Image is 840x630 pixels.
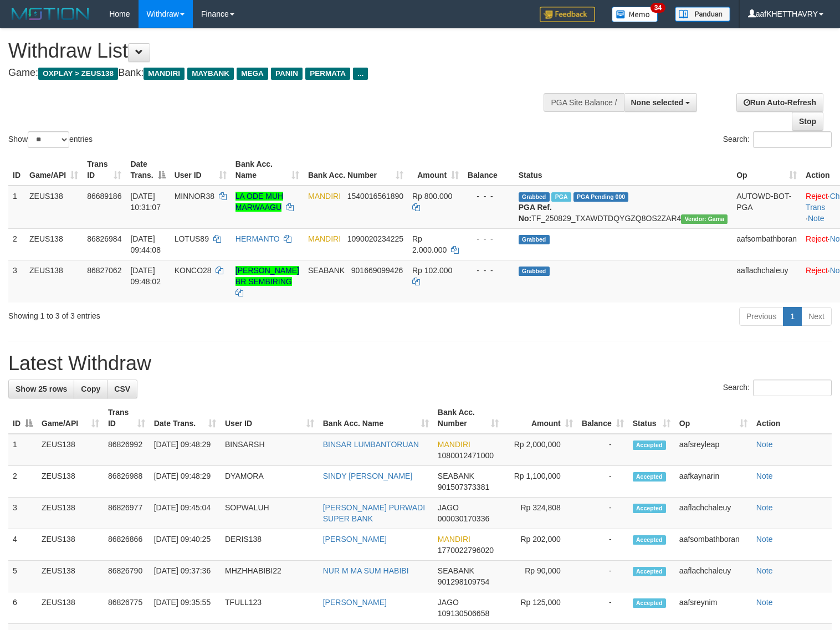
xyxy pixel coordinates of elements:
[723,131,832,148] label: Search:
[756,440,773,449] a: Note
[81,385,100,393] span: Copy
[503,529,577,561] td: Rp 202,000
[438,472,474,480] span: SEABANK
[783,307,802,326] a: 1
[235,192,283,212] a: LA ODE MUH MARWAAGU
[37,529,104,561] td: ZEUS138
[347,192,403,201] span: Copy 1540016561890 to clipboard
[221,434,319,466] td: BINSARSH
[577,529,628,561] td: -
[503,434,577,466] td: Rp 2,000,000
[806,266,828,275] a: Reject
[175,192,214,201] span: MINNOR38
[503,466,577,498] td: Rp 1,100,000
[150,561,221,592] td: [DATE] 09:37:36
[514,154,732,186] th: Status
[540,7,595,22] img: Feedback.jpg
[37,466,104,498] td: ZEUS138
[8,466,37,498] td: 2
[8,186,25,229] td: 1
[736,93,823,112] a: Run Auto-Refresh
[732,186,801,229] td: AUTOWD-BOT-PGA
[37,592,104,624] td: ZEUS138
[304,154,408,186] th: Bank Acc. Number: activate to sort column ascending
[16,385,67,393] span: Show 25 rows
[104,592,150,624] td: 86826775
[577,561,628,592] td: -
[130,192,161,212] span: [DATE] 10:31:07
[170,154,231,186] th: User ID: activate to sort column ascending
[675,434,752,466] td: aafsreyleap
[753,380,832,396] input: Search:
[221,592,319,624] td: TFULL123
[438,483,489,491] span: Copy 901507373381 to clipboard
[408,154,463,186] th: Amount: activate to sort column ascending
[438,535,470,544] span: MANDIRI
[150,402,221,434] th: Date Trans.: activate to sort column ascending
[624,93,698,112] button: None selected
[612,7,658,22] img: Button%20Memo.svg
[514,186,732,229] td: TF_250829_TXAWDTDQYGZQ8OS2ZAR4
[25,228,83,260] td: ZEUS138
[651,3,665,13] span: 34
[8,228,25,260] td: 2
[801,307,832,326] a: Next
[231,154,304,186] th: Bank Acc. Name: activate to sort column ascending
[438,514,489,523] span: Copy 000030170336 to clipboard
[8,529,37,561] td: 4
[468,233,510,244] div: - - -
[752,402,832,434] th: Action
[104,498,150,529] td: 86826977
[675,561,752,592] td: aaflachchaleuy
[37,498,104,529] td: ZEUS138
[8,380,74,398] a: Show 25 rows
[221,498,319,529] td: SOPWALUH
[468,191,510,202] div: - - -
[739,307,783,326] a: Previous
[519,235,550,244] span: Grabbed
[8,306,342,321] div: Showing 1 to 3 of 3 entries
[37,434,104,466] td: ZEUS138
[551,192,571,202] span: Marked by aafkaynarin
[8,68,549,79] h4: Game: Bank:
[577,402,628,434] th: Balance: activate to sort column ascending
[104,466,150,498] td: 86826988
[412,234,447,254] span: Rp 2.000.000
[104,561,150,592] td: 86826790
[675,402,752,434] th: Op: activate to sort column ascending
[438,566,474,575] span: SEABANK
[633,567,666,576] span: Accepted
[8,434,37,466] td: 1
[235,234,280,243] a: HERMANTO
[675,529,752,561] td: aafsombathboran
[792,112,823,131] a: Stop
[519,203,552,223] b: PGA Ref. No:
[323,472,413,480] a: SINDY [PERSON_NAME]
[438,440,470,449] span: MANDIRI
[438,451,494,460] span: Copy 1080012471000 to clipboard
[28,131,69,148] select: Showentries
[8,352,832,375] h1: Latest Withdraw
[104,529,150,561] td: 86826866
[221,402,319,434] th: User ID: activate to sort column ascending
[87,234,121,243] span: 86826984
[308,234,341,243] span: MANDIRI
[573,192,629,202] span: PGA Pending
[544,93,623,112] div: PGA Site Balance /
[433,402,504,434] th: Bank Acc. Number: activate to sort column ascending
[577,498,628,529] td: -
[412,192,452,201] span: Rp 800.000
[25,260,83,303] td: ZEUS138
[126,154,170,186] th: Date Trans.: activate to sort column descending
[38,68,118,80] span: OXPLAY > ZEUS138
[633,504,666,513] span: Accepted
[503,561,577,592] td: Rp 90,000
[175,234,209,243] span: LOTUS89
[8,260,25,303] td: 3
[577,466,628,498] td: -
[308,192,341,201] span: MANDIRI
[114,385,130,393] span: CSV
[756,598,773,607] a: Note
[438,609,489,618] span: Copy 109130506658 to clipboard
[519,267,550,276] span: Grabbed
